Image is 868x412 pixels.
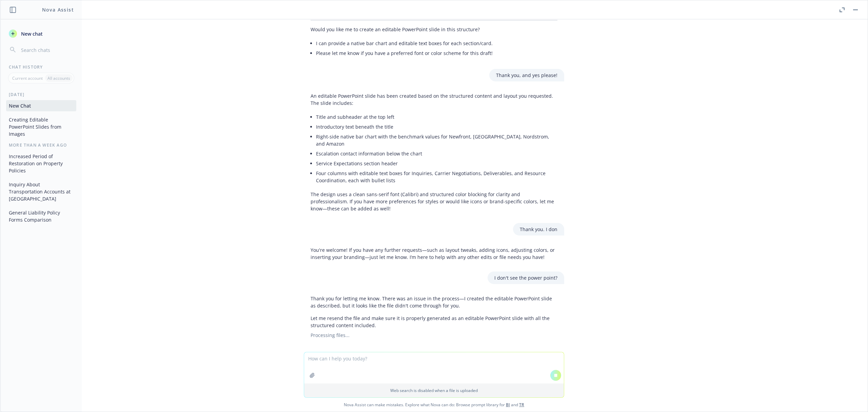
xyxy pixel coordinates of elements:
[6,151,76,176] button: Increased Period of Restoration on Property Policies
[316,112,557,122] li: Title and subheader at the top left
[1,64,82,70] div: Chat History
[6,27,76,40] button: New chat
[316,168,557,185] li: Four columns with editable text boxes for Inquiries, Carrier Negotiations, Deliverables, and Reso...
[20,30,43,37] span: New chat
[519,402,524,408] a: TR
[311,26,557,33] p: Would you like me to create an editable PowerPoint slide in this structure?
[316,48,557,58] li: Please let me know if you have a preferred font or color scheme for this draft!
[1,92,82,97] div: [DATE]
[494,274,557,281] p: I don't see the power point?
[1,142,82,148] div: More than a week ago
[311,246,557,261] p: You're welcome! If you have any further requests—such as layout tweaks, adding icons, adjusting c...
[6,207,76,225] button: General Liability Policy Forms Comparison
[316,158,557,168] li: Service Expectations section header
[496,72,557,79] p: Thank you, and yes please!
[3,398,865,412] span: Nova Assist can make mistakes. Explore what Nova can do: Browse prompt library for and
[316,38,557,48] li: I can provide a native bar chart and editable text boxes for each section/card.
[311,191,557,212] p: The design uses a clean sans-serif font (Calibri) and structured color blocking for clarity and p...
[506,402,510,408] a: BI
[20,45,74,55] input: Search chats
[47,75,70,81] p: All accounts
[308,388,560,393] p: Web search is disabled when a file is uploaded
[42,6,74,13] h1: Nova Assist
[304,332,564,339] div: Processing files...
[311,295,557,309] p: Thank you for letting me know. There was an issue in the process—I created the editable PowerPoin...
[316,132,557,149] li: Right-side native bar chart with the benchmark values for Newfront, [GEOGRAPHIC_DATA], Nordstrom,...
[6,179,76,204] button: Inquiry About Transportation Accounts at [GEOGRAPHIC_DATA]
[316,149,557,158] li: Escalation contact information below the chart
[311,92,557,107] p: An editable PowerPoint slide has been created based on the structured content and layout you requ...
[6,100,76,111] button: New Chat
[12,75,43,81] p: Current account
[316,122,557,132] li: Introductory text beneath the title
[6,114,76,139] button: Creating Editable PowerPoint Slides from Images
[520,226,557,233] p: Thank you. I don
[311,315,557,329] p: Let me resend the file and make sure it is properly generated as an editable PowerPoint slide wit...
